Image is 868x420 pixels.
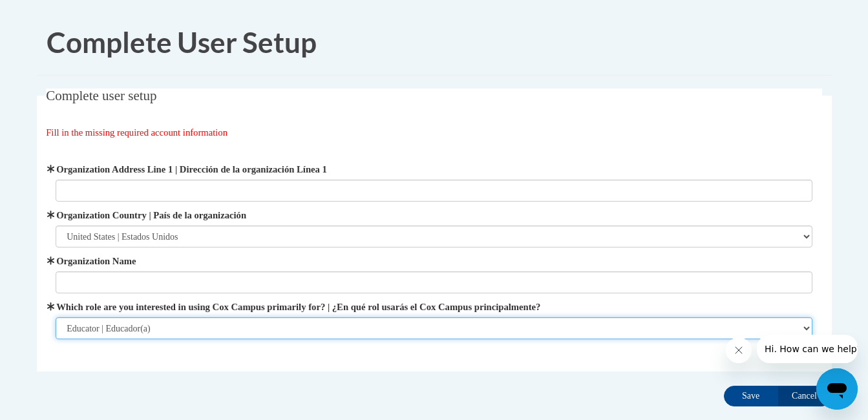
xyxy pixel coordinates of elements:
[726,337,752,363] iframe: Close message
[778,386,832,406] input: Cancel
[757,335,858,363] iframe: Message from company
[56,271,812,293] input: Metadata input
[724,386,778,406] input: Save
[56,254,812,268] label: Organization Name
[56,208,812,222] label: Organization Country | País de la organización
[46,127,228,138] span: Fill in the missing required account information
[56,180,812,202] input: Metadata input
[816,368,858,410] iframe: Button to launch messaging window
[8,9,105,19] span: Hi. How can we help?
[47,25,317,59] span: Complete User Setup
[56,162,812,176] label: Organization Address Line 1 | Dirección de la organización Línea 1
[56,300,812,314] label: Which role are you interested in using Cox Campus primarily for? | ¿En qué rol usarás el Cox Camp...
[46,88,156,103] span: Complete user setup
